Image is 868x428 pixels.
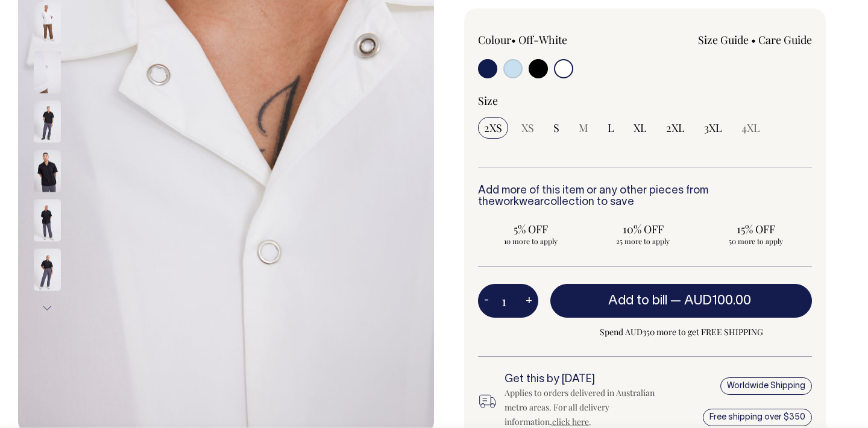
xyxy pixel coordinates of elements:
span: AUD100.00 [684,295,751,307]
span: L [608,121,614,135]
span: 4XL [741,121,760,135]
span: 2XS [484,121,502,135]
span: 5% OFF [484,222,577,236]
a: click here [552,416,589,427]
span: XS [521,121,534,135]
span: Add to bill [608,295,667,307]
span: S [553,121,559,135]
img: black [34,149,61,192]
img: black [34,199,61,241]
img: off-white [34,1,61,43]
span: 25 more to apply [597,236,690,246]
input: XS [515,117,540,139]
span: 3XL [704,121,722,135]
a: Size Guide [698,33,749,47]
div: Size [478,93,812,108]
input: XL [627,117,653,139]
a: Care Guide [758,33,812,47]
input: 3XL [698,117,728,139]
input: M [573,117,594,139]
span: 10 more to apply [484,236,577,246]
img: black [34,248,61,291]
span: 50 more to apply [709,236,802,246]
button: Next [38,294,56,321]
input: S [547,117,565,139]
input: 2XL [660,117,691,139]
input: 10% OFF 25 more to apply [591,218,696,250]
span: 15% OFF [709,222,802,236]
span: • [511,33,516,47]
div: Colour [478,33,612,47]
span: M [579,121,588,135]
span: • [751,33,756,47]
input: 15% OFF 50 more to apply [703,218,808,250]
button: Add to bill —AUD100.00 [550,284,812,318]
img: black [34,100,61,142]
h6: Add more of this item or any other pieces from the collection to save [478,185,812,209]
span: Spend AUD350 more to get FREE SHIPPING [550,325,812,339]
span: 10% OFF [597,222,690,236]
img: off-white [34,51,61,93]
button: + [520,289,538,313]
span: — [670,295,754,307]
input: 5% OFF 10 more to apply [478,218,583,250]
span: 2XL [666,121,685,135]
button: - [478,289,495,313]
input: L [602,117,620,139]
input: 4XL [735,117,766,139]
span: XL [634,121,647,135]
a: workwear [495,197,544,207]
label: Off-White [518,33,567,47]
input: 2XS [478,117,508,139]
h6: Get this by [DATE] [505,374,660,386]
